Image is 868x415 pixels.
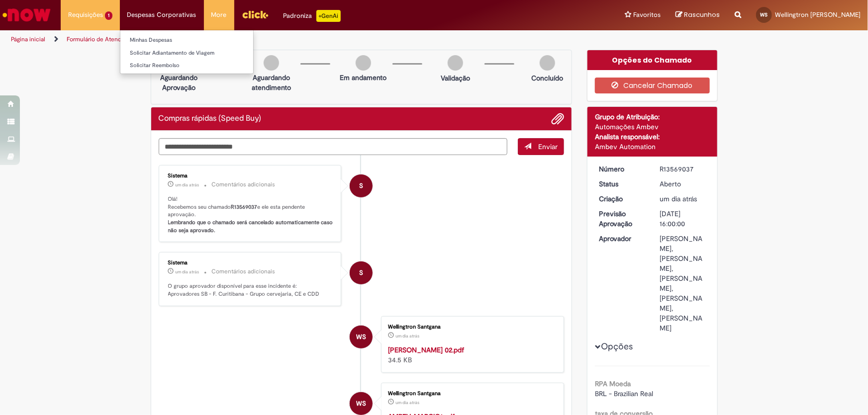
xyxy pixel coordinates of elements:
time: 26/09/2025 08:01:10 [176,269,199,275]
div: System [350,261,373,284]
div: Sistema [168,260,334,266]
span: um dia atrás [660,194,697,203]
div: 34.5 KB [388,345,554,365]
span: um dia atrás [176,269,199,275]
p: O grupo aprovador disponível para esse incidente é: Aprovadores SB - F. Curitibana - Grupo cervej... [168,282,334,298]
a: Formulário de Atendimento [67,35,140,43]
div: 26/09/2025 08:01:01 [660,194,706,204]
div: System [350,174,373,197]
span: um dia atrás [176,182,199,188]
span: Favoritos [633,10,661,20]
b: RPA Moeda [595,379,631,388]
a: Solicitar Reembolso [120,60,253,71]
div: Grupo de Atribuição: [595,112,710,122]
span: Rascunhos [684,10,720,19]
p: Em andamento [340,73,386,83]
dt: Aprovador [591,234,653,244]
span: Despesas Corporativas [127,10,196,20]
span: More [211,10,227,20]
time: 26/09/2025 08:01:13 [176,182,199,188]
div: Opções do Chamado [587,50,717,70]
p: Concluído [531,73,563,83]
time: 26/09/2025 08:01:01 [660,194,697,203]
div: [PERSON_NAME], [PERSON_NAME], [PERSON_NAME], [PERSON_NAME], [PERSON_NAME] [660,234,706,333]
ul: Trilhas de página [7,30,571,49]
b: Lembrando que o chamado será cancelado automaticamente caso não seja aprovado. [168,219,335,234]
span: um dia atrás [395,400,419,406]
span: WS [356,325,366,349]
p: Validação [441,73,470,83]
dt: Criação [591,194,653,204]
div: Aberto [660,179,706,189]
small: Comentários adicionais [212,180,276,189]
img: img-circle-grey.png [264,55,279,71]
a: Página inicial [11,35,45,43]
span: Requisições [68,10,103,20]
button: Enviar [518,138,564,155]
span: Wellingtron [PERSON_NAME] [775,10,861,19]
div: Automações Ambev [595,122,710,132]
div: Ambev Automation [595,142,710,152]
time: 26/09/2025 08:00:38 [395,400,419,406]
textarea: Digite sua mensagem aqui... [159,138,508,155]
button: Cancelar Chamado [595,78,710,93]
span: WS [761,11,768,18]
div: Sistema [168,173,334,179]
span: Enviar [538,142,558,151]
div: R13569037 [660,164,706,174]
a: Rascunhos [675,10,720,20]
span: S [359,261,363,285]
div: [DATE] 16:00:00 [660,209,706,229]
p: Aguardando Aprovação [155,73,203,92]
span: S [359,174,363,198]
a: Minhas Despesas [120,35,253,46]
img: click_logo_yellow_360x200.png [242,7,269,22]
img: img-circle-grey.png [448,55,463,71]
span: 1 [105,11,112,20]
p: Olá! Recebemos seu chamado e ele esta pendente aprovação. [168,195,334,235]
small: Comentários adicionais [212,267,276,276]
p: Aguardando atendimento [247,73,295,92]
time: 26/09/2025 08:00:57 [395,333,419,339]
span: um dia atrás [395,333,419,339]
dt: Previsão Aprovação [591,209,653,229]
div: Wellingtron Santgana [350,392,373,415]
h2: Compras rápidas (Speed Buy) Histórico de tíquete [159,114,262,123]
p: +GenAi [316,10,341,22]
a: Solicitar Adiantamento de Viagem [120,48,253,59]
span: BRL - Brazilian Real [595,389,653,398]
img: ServiceNow [1,5,52,25]
a: [PERSON_NAME] 02.pdf [388,345,464,354]
b: R13569037 [231,203,258,211]
ul: Despesas Corporativas [120,30,254,74]
div: Analista responsável: [595,132,710,142]
div: Wellingtron Santgana [350,326,373,348]
div: Wellingtron Santgana [388,391,554,397]
img: img-circle-grey.png [540,55,555,71]
button: Adicionar anexos [551,112,564,125]
div: Wellingtron Santgana [388,324,554,330]
div: Padroniza [284,10,341,22]
img: img-circle-grey.png [356,55,371,71]
dt: Status [591,179,653,189]
dt: Número [591,164,653,174]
